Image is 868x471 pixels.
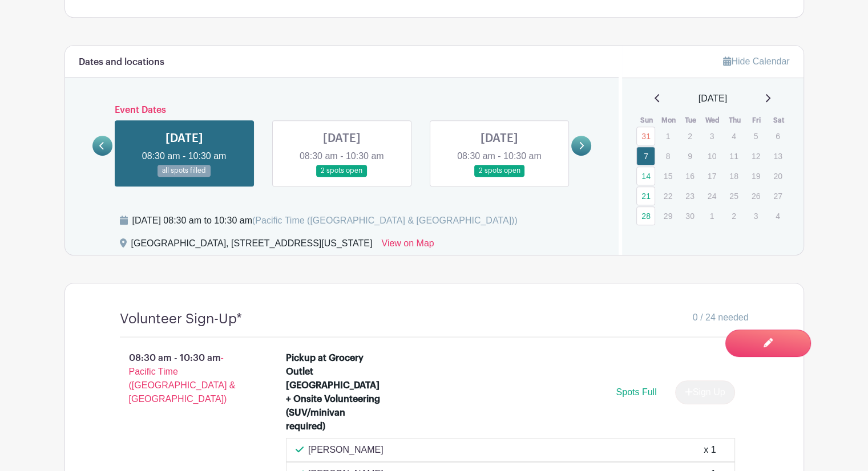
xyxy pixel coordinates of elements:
div: Pickup at Grocery Outlet [GEOGRAPHIC_DATA] + Onsite Volunteering (SUV/minivan required) [286,351,385,433]
p: 10 [703,147,721,165]
p: 5 [746,127,765,145]
p: 15 [659,167,677,185]
span: [DATE] [699,92,727,105]
p: 1 [703,207,721,225]
p: 11 [724,147,743,165]
p: 23 [680,187,699,205]
p: 4 [724,127,743,145]
p: 3 [703,127,721,145]
p: 12 [746,147,765,165]
p: 26 [746,187,765,205]
p: 9 [680,147,699,165]
h6: Event Dates [112,105,572,116]
p: 18 [724,167,743,185]
p: 19 [746,167,765,185]
th: Wed [702,115,724,126]
a: 31 [636,127,655,145]
a: 7 [636,147,655,165]
th: Fri [746,115,768,126]
span: Spots Full [616,387,656,397]
p: 6 [768,127,787,145]
div: [GEOGRAPHIC_DATA], [STREET_ADDRESS][US_STATE] [131,237,373,255]
h4: Volunteer Sign-Up* [120,311,242,327]
th: Sat [768,115,790,126]
p: 24 [703,187,721,205]
a: View on Map [381,237,434,255]
th: Thu [724,115,746,126]
p: 8 [659,147,677,165]
span: (Pacific Time ([GEOGRAPHIC_DATA] & [GEOGRAPHIC_DATA])) [252,216,518,225]
p: 30 [680,207,699,225]
p: 2 [724,207,743,225]
p: [PERSON_NAME] [308,443,383,457]
p: 27 [768,187,787,205]
th: Sun [636,115,658,126]
p: 4 [768,207,787,225]
p: 20 [768,167,787,185]
p: 2 [680,127,699,145]
p: 3 [746,207,765,225]
th: Tue [680,115,702,126]
a: 14 [636,167,655,185]
p: 29 [659,207,677,225]
p: 17 [703,167,721,185]
a: 28 [636,206,655,225]
a: 21 [636,186,655,205]
p: 25 [724,187,743,205]
th: Mon [658,115,680,126]
div: [DATE] 08:30 am to 10:30 am [132,214,518,228]
a: Hide Calendar [723,56,789,66]
p: 16 [680,167,699,185]
p: 1 [659,127,677,145]
p: 13 [768,147,787,165]
span: 0 / 24 needed [693,311,749,324]
div: x 1 [704,443,716,457]
p: 22 [659,187,677,205]
h6: Dates and locations [79,57,164,68]
p: 08:30 am - 10:30 am [102,347,268,411]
